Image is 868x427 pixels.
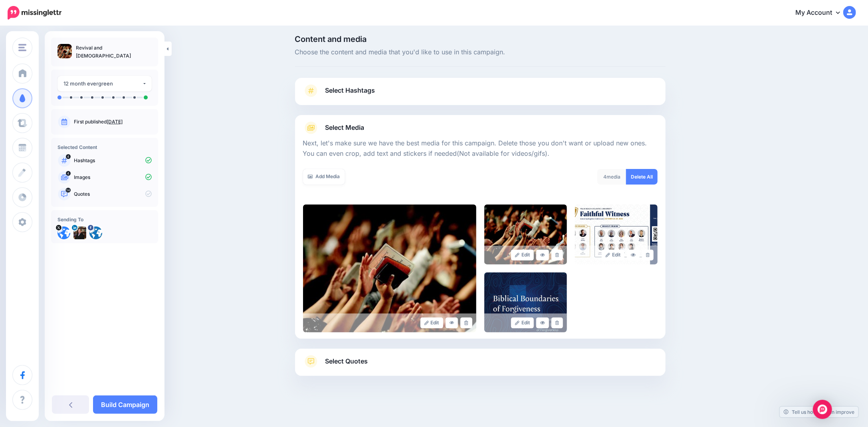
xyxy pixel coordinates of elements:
[780,407,858,417] a: Tell us how we can improve
[74,191,152,198] p: Quotes
[74,157,152,164] p: Hashtags
[325,85,375,96] span: Select Hashtags
[57,76,152,91] button: 12 month evergreen
[325,356,368,367] span: Select Quotes
[303,205,476,332] img: 1ce7cf1091a14d0c096822014709e41e_large.jpg
[295,35,666,43] span: Content and media
[57,226,70,239] img: td_899nf-45728.png
[303,121,658,134] a: Select Media
[787,3,856,23] a: My Account
[511,318,534,328] a: Edit
[484,272,567,332] img: 19b161753fda48c1cdf458642a2c7af7_large.jpg
[66,154,71,159] span: 4
[597,169,626,185] div: media
[8,6,61,20] img: Missinglettr
[89,226,102,239] img: picture-bsa73076.png
[626,169,658,185] a: Delete All
[63,79,142,88] div: 12 month evergreen
[303,134,658,332] div: Select Media
[303,138,658,159] p: Next, let's make sure we have the best media for this campaign. Delete those you don't want or up...
[66,188,71,193] span: 14
[420,318,443,328] a: Edit
[73,226,86,239] img: 1517419297130-45730.png
[107,119,123,125] a: [DATE]
[602,250,624,260] a: Edit
[74,174,152,181] p: Images
[303,169,345,185] a: Add Media
[74,118,152,125] p: First published
[511,250,534,260] a: Edit
[484,205,567,264] img: a849c83567baa57d9bc0ec0d55da763f_large.jpg
[325,122,365,133] span: Select Media
[76,44,152,60] p: Revival and [DEMOGRAPHIC_DATA]
[295,47,666,58] span: Choose the content and media that you'd like to use in this campaign.
[57,216,152,222] h4: Sending To
[303,355,658,376] a: Select Quotes
[57,144,152,150] h4: Selected Content
[575,205,658,264] img: fc9b69e6870d6d6ca1aede8407e427b1_large.jpg
[18,44,26,51] img: menu.png
[813,400,832,419] div: Open Intercom Messenger
[603,174,606,180] span: 4
[303,84,658,105] a: Select Hashtags
[66,171,71,176] span: 4
[57,44,72,58] img: 1ce7cf1091a14d0c096822014709e41e_thumb.jpg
